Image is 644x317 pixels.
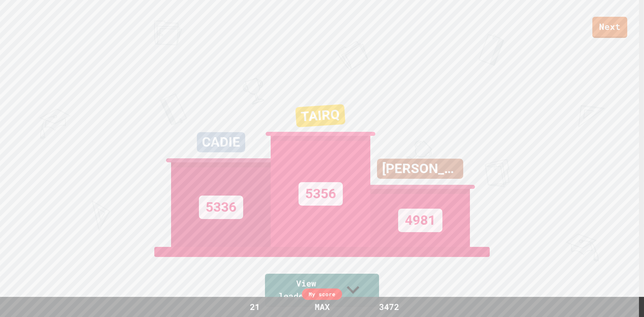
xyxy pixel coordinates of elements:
div: 3472 [364,301,414,313]
div: MAX [308,301,336,313]
div: My score [302,288,342,300]
div: 5356 [299,182,343,206]
a: View leaderboard [265,274,379,307]
div: CADIE [197,132,245,152]
div: TAIRQ [295,104,345,127]
div: [PERSON_NAME] (._.) [377,159,463,179]
div: 4981 [398,209,442,232]
div: 21 [230,301,280,313]
a: Next [592,17,627,38]
div: 5336 [199,196,243,219]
